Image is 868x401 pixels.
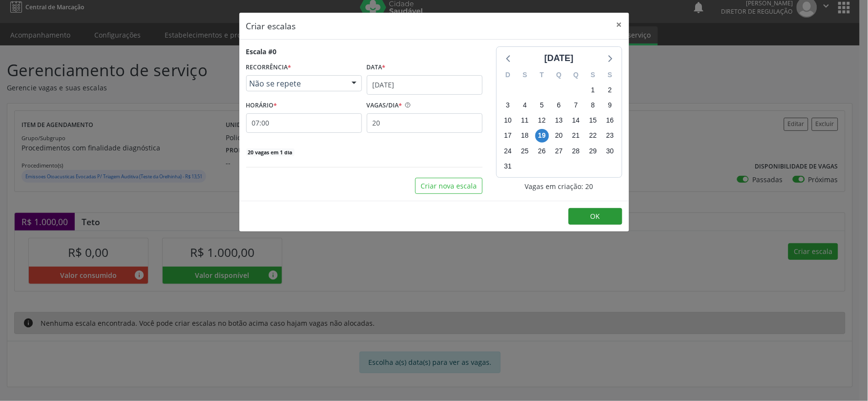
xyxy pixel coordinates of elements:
span: 20 vagas em 1 dia [246,148,295,156]
span: quarta-feira, 27 de agosto de 2025 [552,144,566,158]
span: segunda-feira, 25 de agosto de 2025 [518,144,532,158]
div: T [533,67,550,83]
span: quinta-feira, 7 de agosto de 2025 [569,99,583,112]
span: terça-feira, 19 de agosto de 2025 [535,129,549,143]
span: terça-feira, 26 de agosto de 2025 [535,144,549,158]
ion-icon: help circle outline [402,98,411,108]
input: Selecione uma data [367,75,483,95]
span: quarta-feira, 20 de agosto de 2025 [552,129,566,143]
div: D [500,67,517,83]
span: segunda-feira, 4 de agosto de 2025 [518,99,532,112]
span: segunda-feira, 11 de agosto de 2025 [518,114,532,127]
span: quinta-feira, 21 de agosto de 2025 [569,129,583,143]
div: S [602,67,619,83]
span: domingo, 24 de agosto de 2025 [501,144,515,158]
h5: Criar escalas [246,20,296,32]
span: OK [591,211,600,221]
span: domingo, 17 de agosto de 2025 [501,129,515,143]
span: sábado, 9 de agosto de 2025 [603,99,617,112]
button: OK [569,208,622,225]
div: S [585,67,602,83]
label: RECORRÊNCIA [246,60,292,75]
div: [DATE] [541,52,578,65]
span: domingo, 10 de agosto de 2025 [501,114,515,127]
span: domingo, 31 de agosto de 2025 [501,159,515,173]
span: sexta-feira, 8 de agosto de 2025 [586,99,600,112]
span: terça-feira, 5 de agosto de 2025 [535,99,549,112]
div: S [516,67,533,83]
div: Q [550,67,568,83]
div: Vagas em criação: 20 [496,181,622,191]
span: sábado, 23 de agosto de 2025 [603,129,617,143]
input: 00:00 [246,113,362,133]
span: sábado, 2 de agosto de 2025 [603,83,617,97]
span: sexta-feira, 15 de agosto de 2025 [586,114,600,127]
span: segunda-feira, 18 de agosto de 2025 [518,129,532,143]
button: Criar nova escala [415,178,483,194]
label: Data [367,60,386,75]
span: quinta-feira, 14 de agosto de 2025 [569,114,583,127]
label: VAGAS/DIA [367,98,402,113]
span: quarta-feira, 13 de agosto de 2025 [552,114,566,127]
div: Q [568,67,585,83]
span: quinta-feira, 28 de agosto de 2025 [569,144,583,158]
span: sábado, 30 de agosto de 2025 [603,144,617,158]
span: sábado, 16 de agosto de 2025 [603,114,617,127]
span: terça-feira, 12 de agosto de 2025 [535,114,549,127]
label: HORÁRIO [246,98,277,113]
span: domingo, 3 de agosto de 2025 [501,99,515,112]
span: Não se repete [250,79,342,88]
span: quarta-feira, 6 de agosto de 2025 [552,99,566,112]
button: Close [610,13,629,37]
span: sexta-feira, 22 de agosto de 2025 [586,129,600,143]
div: Escala #0 [246,46,277,57]
span: sexta-feira, 29 de agosto de 2025 [586,144,600,158]
span: sexta-feira, 1 de agosto de 2025 [586,83,600,97]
